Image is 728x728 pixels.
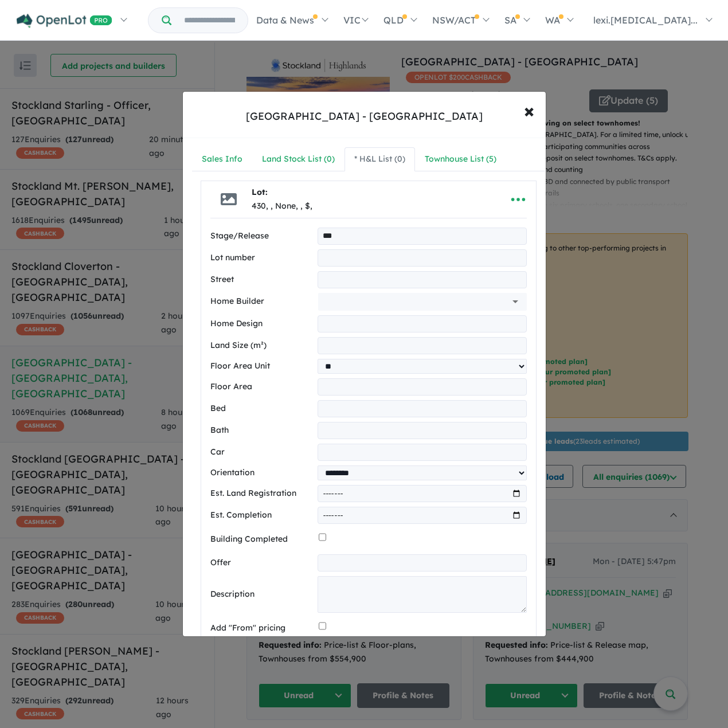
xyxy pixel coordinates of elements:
[174,8,245,33] input: Try estate name, suburb, builder or developer
[210,380,313,394] label: Floor Area
[210,588,313,601] label: Description
[507,293,523,310] button: Open
[252,199,312,213] div: 430, , None, , $,
[524,98,534,123] span: ×
[252,187,268,197] b: Lot:
[210,402,313,416] label: Bed
[210,273,313,287] label: Street
[210,533,314,546] label: Building Completed
[210,445,313,459] label: Car
[210,317,313,331] label: Home Design
[593,14,698,26] span: lexi.[MEDICAL_DATA]...
[202,152,242,166] div: Sales Info
[210,556,313,570] label: Offer
[354,152,405,166] div: * H&L List ( 0 )
[210,508,313,522] label: Est. Completion
[210,229,313,243] label: Stage/Release
[262,152,335,166] div: Land Stock List ( 0 )
[210,621,314,635] label: Add "From" pricing
[210,424,313,437] label: Bath
[246,109,483,124] div: [GEOGRAPHIC_DATA] - [GEOGRAPHIC_DATA]
[210,339,313,353] label: Land Size (m²)
[210,487,313,500] label: Est. Land Registration
[17,14,112,28] img: Openlot PRO Logo White
[210,295,314,308] label: Home Builder
[210,359,313,373] label: Floor Area Unit
[210,251,313,265] label: Lot number
[425,152,496,166] div: Townhouse List ( 5 )
[210,466,313,480] label: Orientation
